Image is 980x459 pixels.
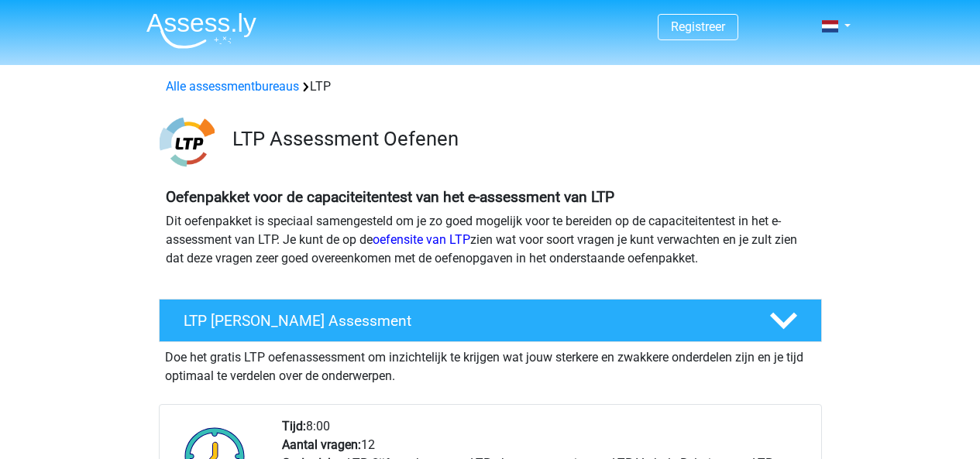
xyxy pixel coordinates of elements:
[166,212,815,268] p: Dit oefenpakket is speciaal samengesteld om je zo goed mogelijk voor te bereiden op de capaciteit...
[160,77,821,96] div: LTP
[166,79,299,94] a: Alle assessmentbureaus
[146,12,256,49] img: Assessly
[232,127,810,151] h3: LTP Assessment Oefenen
[160,115,215,170] img: ltp.png
[184,312,744,330] h4: LTP [PERSON_NAME] Assessment
[159,342,822,385] div: Doe het gratis LTP oefenassessment om inzichtelijk te krijgen wat jouw sterkere en zwakkere onder...
[153,299,828,342] a: LTP [PERSON_NAME] Assessment
[282,437,361,452] b: Aantal vragen:
[166,188,614,206] b: Oefenpakket voor de capaciteitentest van het e-assessment van LTP
[671,19,725,34] a: Registreer
[373,232,470,247] a: oefensite van LTP
[282,419,306,433] b: Tijd:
